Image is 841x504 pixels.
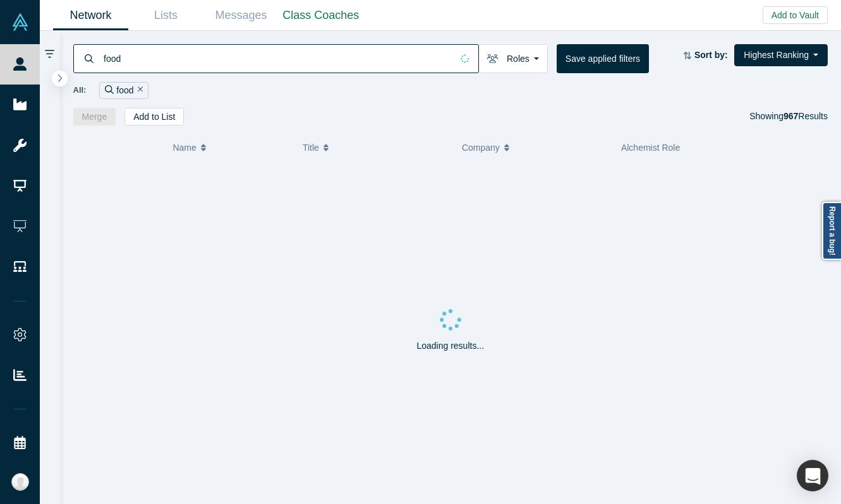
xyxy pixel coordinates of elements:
[462,134,500,161] span: Company
[621,143,680,153] span: Alchemist Role
[203,1,279,30] a: Messages
[124,108,184,126] button: Add to List
[478,44,548,73] button: Roles
[11,13,29,31] img: Alchemist Vault Logo
[172,134,196,161] span: Name
[53,1,128,30] a: Network
[303,134,449,161] button: Title
[462,134,608,161] button: Company
[128,1,203,30] a: Lists
[557,44,649,73] button: Save applied filters
[763,6,828,24] button: Add to Vault
[11,473,29,491] img: Katinka Harsányi's Account
[303,134,319,161] span: Title
[694,50,728,60] strong: Sort by:
[822,202,841,260] a: Report a bug!
[784,111,828,121] span: Results
[73,108,116,126] button: Merge
[734,44,828,66] button: Highest Ranking
[102,44,452,73] input: Search by name, title, company, summary, expertise, investment criteria or topics of focus
[279,1,363,30] a: Class Coaches
[73,84,87,97] span: All:
[172,134,289,161] button: Name
[134,83,143,98] button: Remove Filter
[749,108,828,126] div: Showing
[99,82,148,99] div: food
[416,339,484,353] p: Loading results...
[784,111,798,121] strong: 967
